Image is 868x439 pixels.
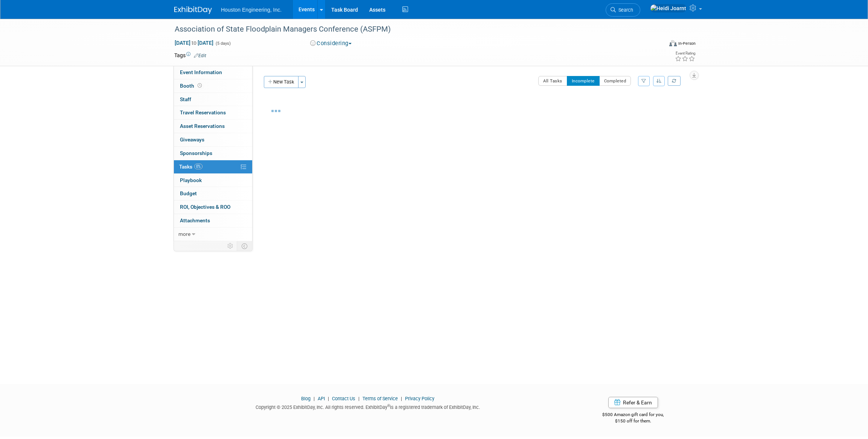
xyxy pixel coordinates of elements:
a: Staff [174,93,252,106]
button: Considering [308,39,355,47]
a: Refresh [668,76,681,86]
span: Sponsorships [180,150,212,156]
a: Travel Reservations [174,106,252,119]
span: (5 days) [215,41,231,46]
span: Tasks [179,164,203,170]
a: Sponsorships [174,147,252,160]
div: $150 off for them. [573,418,694,424]
div: Copyright © 2025 ExhibitDay, Inc. All rights reserved. ExhibitDay is a registered trademark of Ex... [174,402,561,411]
a: Edit [194,53,206,58]
div: Association of State Floodplain Managers Conference (ASFPM) [172,23,651,36]
img: loading... [271,110,280,112]
td: Toggle Event Tabs [237,241,253,251]
img: Heidi Joarnt [650,4,687,12]
a: ROI, Objectives & ROO [174,201,252,214]
img: Format-Inperson.png [669,40,677,46]
div: Event Format [618,39,696,50]
a: Contact Us [332,396,355,401]
a: Tasks0% [174,160,252,173]
button: New Task [264,76,298,88]
img: ExhibitDay [174,6,212,14]
span: Attachments [180,217,210,223]
a: Terms of Service [362,396,398,401]
td: Tags [174,52,206,59]
button: Completed [599,76,631,86]
span: Travel Reservations [180,109,226,115]
div: In-Person [678,41,696,46]
a: Attachments [174,214,252,227]
span: Asset Reservations [180,123,225,129]
a: Asset Reservations [174,120,252,133]
a: Search [606,3,640,17]
span: [DATE] [DATE] [174,39,214,46]
a: API [318,396,325,401]
a: Giveaways [174,133,252,146]
a: Playbook [174,174,252,187]
td: Personalize Event Tab Strip [224,241,237,251]
span: 0% [194,164,203,169]
span: | [356,396,361,401]
span: | [326,396,331,401]
a: Booth [174,79,252,93]
span: Giveaways [180,137,204,143]
span: | [399,396,404,401]
button: All Tasks [538,76,567,86]
a: Refer & Earn [608,397,658,408]
span: Event Information [180,69,222,75]
span: ROI, Objectives & ROO [180,204,230,210]
span: | [312,396,317,401]
span: Playbook [180,177,202,183]
span: Budget [180,190,197,196]
span: Houston Engineering, Inc. [221,7,282,13]
sup: ® [387,404,390,408]
a: more [174,228,252,241]
div: $500 Amazon gift card for you, [573,407,694,424]
button: Incomplete [567,76,600,86]
span: to [190,40,198,46]
div: Event Rating [675,52,695,55]
span: Search [616,7,633,13]
a: Event Information [174,66,252,79]
a: Privacy Policy [405,396,434,401]
span: Booth not reserved yet [196,83,203,88]
a: Blog [301,396,311,401]
span: more [178,231,190,237]
span: Booth [180,83,203,89]
span: Staff [180,96,191,102]
a: Budget [174,187,252,200]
